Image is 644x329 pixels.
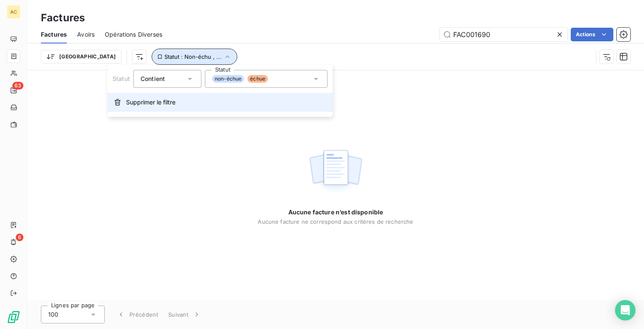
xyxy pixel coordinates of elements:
span: 100 [48,310,58,319]
input: Rechercher [440,28,567,41]
span: Aucune facture ne correspond aux critères de recherche [258,218,413,225]
div: AC [7,5,20,19]
button: Actions [571,28,613,41]
button: Statut : Non-échu , ... [152,49,237,65]
span: Statut : Non-échu , ... [164,53,221,60]
span: échue [247,75,268,83]
img: Logo LeanPay [7,310,20,324]
span: Statut [112,75,130,82]
span: 6 [16,234,23,241]
span: Factures [41,30,67,39]
span: Contient [141,75,165,82]
img: empty state [308,145,363,198]
div: Open Intercom Messenger [615,300,635,320]
button: [GEOGRAPHIC_DATA] [41,50,121,63]
span: Avoirs [77,30,95,39]
span: 63 [12,82,23,89]
span: Aucune facture n’est disponible [288,208,383,216]
span: non-échue [212,75,244,83]
button: Précédent [112,306,163,323]
span: Opérations Diverses [105,30,162,39]
button: Suivant [163,306,206,323]
button: Supprimer le filtre [107,93,333,112]
h3: Factures [41,10,85,26]
span: Supprimer le filtre [126,98,175,107]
